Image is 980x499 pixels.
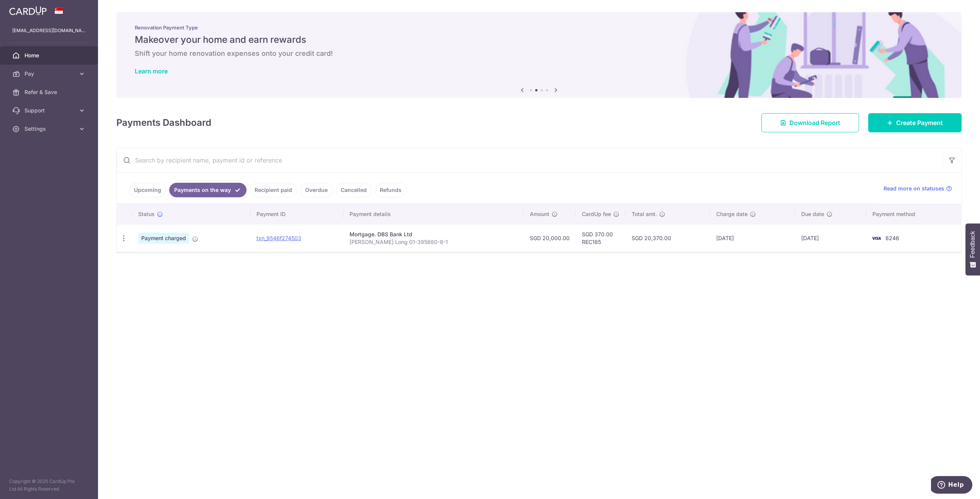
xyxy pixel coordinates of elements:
div: Mortgage. DBS Bank Ltd [350,231,518,238]
span: Create Payment [896,118,943,127]
a: Overdue [300,183,333,197]
span: Due date [801,210,824,218]
span: Support [24,107,75,114]
a: Recipient paid [250,183,297,197]
span: Total amt. [632,210,657,218]
h5: Makeover your home and earn rewards [135,34,943,46]
span: Status [138,210,155,218]
span: Charge date [716,210,748,218]
span: Feedback [969,231,976,258]
td: [DATE] [795,224,866,252]
a: Payments on the way [169,183,247,197]
input: Search by recipient name, payment id or reference [117,148,943,172]
img: Renovation banner [116,12,962,98]
a: Read more on statuses [884,185,952,192]
th: Payment method [866,204,961,224]
span: Settings [24,125,75,133]
h4: Payments Dashboard [116,116,211,130]
span: CardUp fee [582,210,611,218]
a: Refunds [375,183,407,197]
a: Upcoming [129,183,166,197]
a: txn_9546f274503 [256,235,301,241]
td: SGD 370.00 REC185 [576,224,626,252]
a: Download Report [761,113,859,132]
span: Pay [24,70,75,78]
img: Bank Card [869,234,884,243]
button: Feedback - Show survey [965,223,980,275]
span: Payment charged [138,233,189,244]
th: Payment details [343,204,524,224]
span: Home [24,52,75,59]
iframe: Opens a widget where you can find more information [931,476,972,495]
td: SGD 20,000.00 [524,224,576,252]
img: CardUp [9,6,47,15]
a: Learn more [135,67,168,75]
a: Cancelled [336,183,372,197]
span: Amount [530,210,549,218]
th: Payment ID [250,204,343,224]
span: Refer & Save [24,88,75,96]
span: Read more on statuses [884,185,944,192]
span: 8246 [885,235,899,241]
h6: Shift your home renovation expenses onto your credit card! [135,49,943,58]
span: Download Report [789,118,840,127]
p: Renovation Payment Type [135,24,943,31]
p: [EMAIL_ADDRESS][DOMAIN_NAME] [12,27,86,34]
td: [DATE] [710,224,795,252]
td: SGD 20,370.00 [626,224,710,252]
p: [PERSON_NAME] Long 01-395680-8-1 [350,238,518,246]
a: Create Payment [868,113,962,132]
